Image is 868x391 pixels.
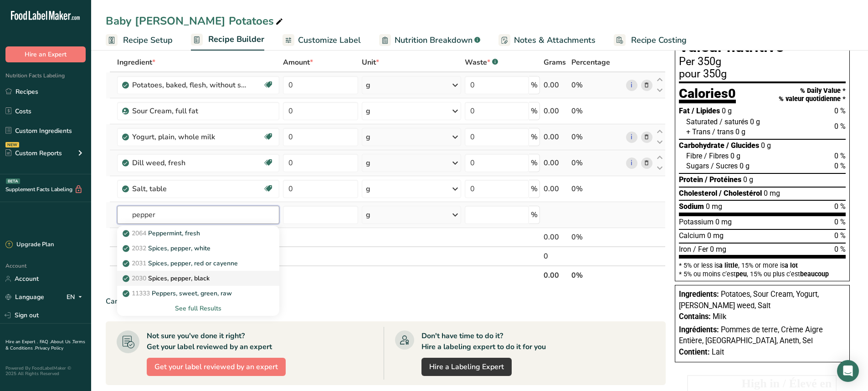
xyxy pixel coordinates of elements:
div: Can't find your ingredient? [106,296,666,307]
span: Carbohydrate [679,141,724,150]
div: Baby [PERSON_NAME] Potatoes [106,13,285,29]
span: Recipe Builder [208,33,264,46]
span: 0 g [730,152,740,160]
span: Ingredient [117,57,155,68]
span: 2031 [132,259,146,268]
div: g [366,132,370,142]
a: Hire an Expert . [5,339,38,345]
div: pour 350g [679,69,846,80]
a: Language [5,289,44,305]
a: Nutrition Breakdown [379,30,480,51]
a: FAQ . [40,339,51,345]
div: Potatoes, baked, flesh, without salt [132,80,246,91]
div: BETA [6,178,20,184]
div: 0.00 [544,132,568,142]
span: / Sucres [711,162,738,170]
span: + Trans [686,127,710,136]
span: Grams [544,57,566,68]
div: 0.00 [544,157,568,168]
span: Nutrition Breakdown [395,34,473,46]
a: About Us . [51,339,72,345]
span: Cholesterol [679,189,717,198]
span: 0 g [761,141,771,150]
p: Peppermint, fresh [124,229,200,238]
div: 0% [571,232,622,243]
span: Sodium [679,202,704,211]
a: 2030Spices, pepper, black [117,271,279,286]
span: Percentage [571,57,610,68]
span: Sugars [686,162,709,170]
a: 2064Peppermint, fresh [117,226,279,241]
span: 0 % [834,202,846,211]
span: 0 g [750,117,760,126]
p: Peppers, sweet, green, raw [124,289,232,298]
div: Calories [679,87,736,104]
span: Ingrédients: [679,325,719,334]
div: Dill weed, fresh [132,157,246,168]
div: 0.00 [544,80,568,91]
div: 0.00 [544,232,568,243]
div: 0% [571,132,622,142]
span: 0 g [735,127,745,136]
span: Get your label reviewed by an expert [154,361,278,372]
span: Protein [679,175,703,184]
a: i [626,132,637,143]
span: Recipe Setup [123,34,173,46]
div: g [366,157,370,168]
th: 0% [570,265,624,284]
div: 0 [544,251,568,262]
span: 0 % [834,107,846,115]
span: 0 g [740,162,750,170]
span: 0 % [834,231,846,240]
div: EN [67,292,86,303]
a: Customize Label [282,30,361,51]
span: Fibre [686,152,702,160]
a: Recipe Builder [191,29,264,51]
a: Terms & Conditions . [5,339,85,351]
span: / Protéines [705,175,741,184]
div: * 5% ou moins c’est , 15% ou plus c’est [679,271,846,277]
span: 0 % [834,218,846,226]
span: Pommes de terre, Crème Aigre Entière, [GEOGRAPHIC_DATA], Aneth, Sel [679,325,823,345]
span: 0 % [834,152,846,160]
div: 0.00 [544,106,568,117]
span: 0 [728,86,736,101]
span: 0 g [743,175,753,184]
div: 0.00 [544,183,568,194]
span: 0 mg [707,231,724,240]
span: / Glucides [726,141,759,150]
span: a little [719,262,738,269]
span: Potassium [679,218,714,226]
span: Saturated [686,117,718,126]
span: Contient: [679,348,710,356]
div: Yogurt, plain, whole milk [132,132,246,142]
span: 0 mg [706,202,722,211]
div: Not sure you've done it right? Get your label reviewed by an expert [147,330,272,352]
div: Upgrade Plan [5,240,54,249]
a: Privacy Policy [35,345,63,351]
span: 2030 [132,274,146,283]
span: 0 % [834,162,846,170]
div: Open Intercom Messenger [837,360,859,382]
span: Potatoes, Sour Cream, Yogurt, [PERSON_NAME] weed, Salt [679,290,819,310]
span: 11333 [132,289,150,298]
div: 0% [571,183,622,194]
a: 11333Peppers, sweet, green, raw [117,286,279,301]
div: Salt, table [132,183,246,194]
a: i [626,80,637,91]
button: Hire an Expert [5,46,86,62]
span: 0 mg [715,218,732,226]
a: Hire a Labeling Expert [421,358,512,376]
a: Recipe Costing [614,30,687,51]
a: 2032Spices, pepper, white [117,241,279,256]
span: / saturés [719,117,748,126]
p: Spices, pepper, black [124,274,210,283]
button: Get your label reviewed by an expert [147,358,286,376]
span: 2032 [132,244,146,253]
div: See full Results [124,304,272,313]
span: Fat [679,107,690,115]
span: Milk [713,312,726,321]
div: Waste [465,57,498,68]
span: 0 mg [710,245,726,254]
div: 0% [571,157,622,168]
